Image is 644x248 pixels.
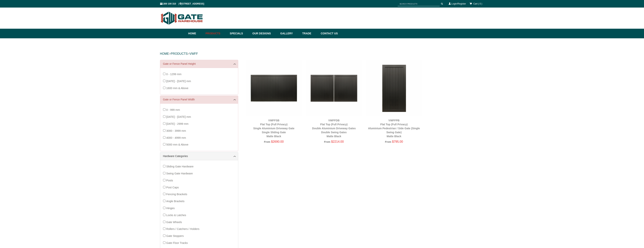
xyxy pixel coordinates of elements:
[163,154,235,158] a: Hardware Categories
[166,186,179,189] span: Post Caps
[166,172,193,175] span: Swing Gate Hardware
[160,2,204,5] span: 1300 100 310 | [STREET_ADDRESS]
[253,119,294,138] a: VWFFSBFlat Top (Full Privacy)Single Aluminium Driveway GateSingle Sliding GateMatte Black
[324,140,330,143] span: From
[166,87,188,90] span: 1600 mm & Above
[204,29,228,38] a: Products
[166,136,186,139] span: 4000 - 4999 mm
[166,122,188,125] span: [DATE] - 2999 mm
[166,234,184,237] span: Gate Stoppers
[166,143,188,146] span: 5000 mm & Above
[166,129,186,132] span: 3000 - 3999 mm
[246,60,302,116] img: VWFFSB - Flat Top (Full Privacy) - Single Aluminium Driveway Gate - Single Sliding Gate - Matte B...
[473,2,482,5] span: Cart ( 0 )
[163,98,235,102] a: Gate or Fence Panel Width
[189,52,198,55] a: vwff
[319,29,338,38] a: Contact Us
[166,193,187,196] span: Fencing Brackets
[306,60,362,116] img: VWFFDB - Flat Top (Full Privacy) - Double Aluminium Driveway Gates - Double Swing Gates - Matte B...
[368,119,420,138] a: VWFFPBFlat Top (Full Privacy)Aluminium Pedestrian / Side Gate (Single Swing Gate)Matte Black
[312,119,356,138] a: VWFFDBFlat Top (Full Privacy)Double Aluminium Driveway GatesDouble Swing GatesMatte Black
[250,29,278,38] a: Our Designs
[264,140,270,143] span: From
[166,108,180,111] span: 0 - 999 mm
[166,221,182,224] span: Gate Wheels
[160,52,169,55] a: HOME
[278,29,300,38] a: Gallery
[166,80,191,83] span: [DATE] - [DATE] mm
[398,2,440,6] input: SEARCH PRODUCTS
[166,214,186,217] span: Locks & Latches
[188,29,204,38] a: Home
[385,140,391,143] span: From
[160,9,204,27] img: Gate Warehouse
[166,207,175,210] span: Hinges
[163,62,235,66] a: Gate or Fence Panel Height
[160,48,484,60] div: > >
[300,29,319,38] a: Trade
[166,241,188,244] span: Gate Floor Tracks
[171,52,188,55] a: PRODUCTS
[366,60,422,116] img: VWFFPB - Flat Top (Full Privacy) - Aluminium Pedestrian / Side Gate (Single Swing Gate) - Matte B...
[451,2,466,5] a: Login/Register
[228,29,250,38] a: Specials
[166,115,191,118] span: [DATE] - [DATE] mm
[166,200,185,203] span: Angle Brackets
[166,227,199,230] span: Rollers / Catchers / Holders
[331,140,344,143] span: $2214.00
[166,179,173,182] span: Posts
[166,73,181,76] span: 0 - 1299 mm
[392,140,403,143] span: $795.00
[166,165,194,168] span: Sliding Gate Hardware
[271,140,284,143] span: $2690.00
